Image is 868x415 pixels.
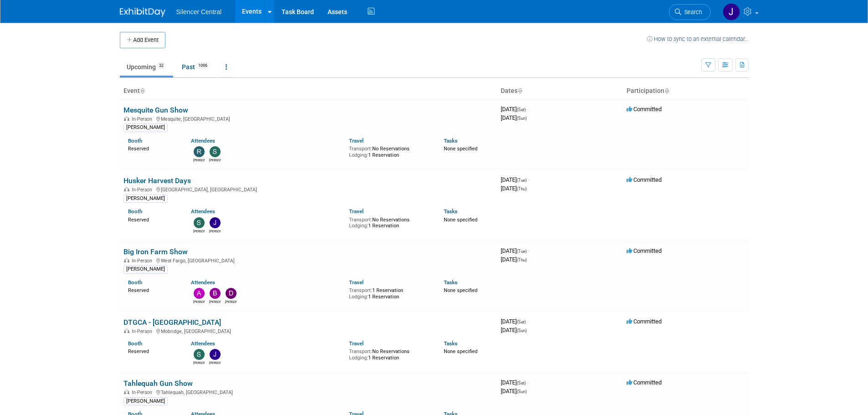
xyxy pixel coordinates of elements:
span: In-Person [132,116,155,122]
span: (Thu) [517,186,527,191]
span: (Sun) [517,389,527,394]
div: Reserved [128,144,178,152]
span: Transport: [349,146,372,152]
a: Sort by Start Date [518,87,522,94]
span: (Sat) [517,107,526,112]
span: [DATE] [501,176,529,183]
a: Booth [128,279,142,286]
a: Past1096 [175,58,217,76]
a: Attendees [191,208,215,215]
div: Tahlequah, [GEOGRAPHIC_DATA] [123,388,493,395]
button: Add Event [120,32,165,48]
div: No Reservations 1 Reservation [349,144,430,158]
span: - [527,379,529,386]
img: Justin Armstrong [210,217,221,228]
a: How to sync to an external calendar... [647,36,749,42]
span: [DATE] [501,185,527,192]
img: Jessica Crawford [723,3,740,20]
img: Sarah Young [210,146,221,157]
span: (Sun) [517,116,527,121]
span: Lodging: [349,152,368,158]
div: Dayla Hughes [225,299,236,304]
span: [DATE] [501,114,527,121]
span: None specified [444,287,478,293]
a: Upcoming32 [120,58,173,76]
div: Mesquite, [GEOGRAPHIC_DATA] [123,115,493,122]
img: Dayla Hughes [226,288,236,299]
img: In-Person Event [124,389,129,394]
span: Committed [627,247,662,254]
div: Sarah Young [209,157,221,163]
span: Transport: [349,287,372,293]
div: Rob Young [193,157,205,163]
th: Dates [497,83,623,99]
a: Search [669,4,711,20]
a: Husker Harvest Days [123,176,191,185]
a: Mesquite Gun Show [123,106,188,114]
span: Committed [627,106,662,113]
div: Justin Armstrong [209,360,221,365]
div: Reserved [128,215,178,223]
span: In-Person [132,389,155,395]
div: 1 Reservation 1 Reservation [349,286,430,300]
img: Andrew Sorenson [194,288,205,299]
div: [PERSON_NAME] [123,123,168,132]
span: Committed [627,176,662,183]
div: Billee Page [209,299,221,304]
a: Travel [349,279,364,286]
span: Committed [627,379,662,386]
div: [PERSON_NAME] [123,195,168,203]
span: None specified [444,217,478,223]
div: No Reservations 1 Reservation [349,347,430,361]
span: [DATE] [501,379,529,386]
span: (Tue) [517,249,527,254]
a: Big Iron Farm Show [123,247,188,256]
span: Transport: [349,217,372,223]
div: No Reservations 1 Reservation [349,215,430,229]
a: Sort by Participation Type [664,87,669,94]
a: Attendees [191,138,215,144]
span: Lodging: [349,223,368,229]
span: [DATE] [501,318,529,325]
div: Justin Armstrong [209,228,221,234]
a: Tasks [444,340,457,347]
img: Steve Phillips [194,217,205,228]
a: Tasks [444,138,457,144]
span: [DATE] [501,247,529,254]
span: - [528,247,529,254]
span: [DATE] [501,106,529,113]
span: (Sun) [517,328,527,333]
a: Tasks [444,279,457,286]
span: - [527,106,529,113]
span: - [527,318,529,325]
div: West Fargo, [GEOGRAPHIC_DATA] [123,256,493,264]
a: Booth [128,340,142,347]
img: Rob Young [194,146,205,157]
span: Lodging: [349,294,368,300]
img: ExhibitDay [120,8,165,17]
span: Lodging: [349,355,368,361]
a: DTGCA - [GEOGRAPHIC_DATA] [123,318,221,327]
img: Steve Phillips [194,349,205,360]
span: In-Person [132,187,155,193]
span: [DATE] [501,327,527,333]
a: Tahlequah Gun Show [123,379,193,388]
div: Steve Phillips [193,360,205,365]
th: Event [120,83,497,99]
a: Attendees [191,340,215,347]
th: Participation [623,83,749,99]
span: 32 [156,62,166,69]
a: Travel [349,340,364,347]
span: None specified [444,146,478,152]
span: (Sat) [517,380,526,385]
div: [GEOGRAPHIC_DATA], [GEOGRAPHIC_DATA] [123,185,493,193]
div: Reserved [128,286,178,294]
img: In-Person Event [124,116,129,121]
span: [DATE] [501,256,527,263]
a: Booth [128,138,142,144]
img: Billee Page [210,288,221,299]
span: (Sat) [517,319,526,324]
span: - [528,176,529,183]
a: Travel [349,208,364,215]
img: In-Person Event [124,328,129,333]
